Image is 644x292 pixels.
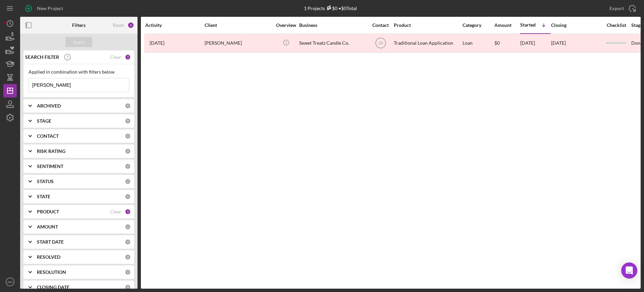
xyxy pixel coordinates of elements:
[463,34,494,52] div: Loan
[299,34,366,52] div: Sweet Treatz Candle Co.
[37,118,51,124] b: STAGE
[602,23,631,28] div: Checklist
[29,69,129,75] div: Applied in combination with filters below
[125,148,131,154] div: 0
[125,269,131,275] div: 0
[37,239,64,245] b: START DATE
[125,224,131,230] div: 0
[125,54,131,60] div: 1
[520,34,550,52] div: [DATE]
[304,5,357,11] div: 1 Projects • $0 Total
[110,209,121,214] div: Clear
[3,275,17,289] button: RM
[125,254,131,260] div: 0
[145,23,204,28] div: Activity
[551,23,601,28] div: Closing
[299,23,366,28] div: Business
[37,133,59,139] b: CONTACT
[463,23,494,28] div: Category
[494,23,520,28] div: Amount
[113,23,124,28] div: Reset
[621,262,637,279] div: Open Intercom Messenger
[273,23,299,28] div: Overview
[368,23,393,28] div: Contact
[125,133,131,139] div: 0
[73,37,85,47] div: Apply
[125,103,131,109] div: 0
[125,178,131,184] div: 0
[37,224,58,230] b: AMOUNT
[394,34,461,52] div: Traditional Loan Application
[37,103,61,109] b: ARCHIVED
[125,163,131,169] div: 0
[394,23,461,28] div: Product
[205,23,272,28] div: Client
[125,118,131,124] div: 0
[8,280,13,284] text: RM
[125,209,131,215] div: 1
[609,2,624,15] div: Export
[494,34,520,52] div: $0
[150,40,164,46] time: 2024-07-15 20:00
[520,22,536,28] div: Started
[25,54,59,60] b: SEARCH FILTER
[37,209,59,214] b: PRODUCT
[110,54,121,60] div: Clear
[37,179,54,184] b: STATUS
[37,149,65,154] b: RISK RATING
[205,34,272,52] div: [PERSON_NAME]
[125,284,131,290] div: 0
[125,194,131,200] div: 0
[378,41,383,46] text: JR
[37,164,63,169] b: SENTIMENT
[37,254,60,260] b: RESOLVED
[37,285,69,290] b: CLOSING DATE
[551,40,566,46] time: [DATE]
[125,239,131,245] div: 0
[603,2,641,15] button: Export
[72,23,86,28] b: Filters
[20,2,70,15] button: New Project
[37,194,50,199] b: STATE
[37,2,63,15] div: New Project
[37,269,66,275] b: RESOLUTION
[65,37,92,47] button: Apply
[127,22,134,29] div: 2
[325,5,337,11] div: $0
